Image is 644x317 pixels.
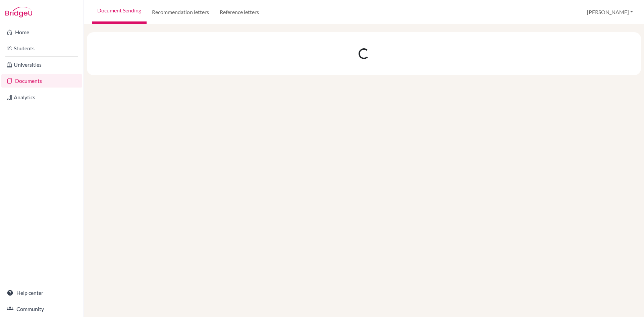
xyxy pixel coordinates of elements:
[584,6,636,18] button: [PERSON_NAME]
[5,7,32,17] img: Bridge-U
[1,25,82,39] a: Home
[1,74,82,88] a: Documents
[1,302,82,316] a: Community
[1,42,82,55] a: Students
[1,91,82,104] a: Analytics
[1,58,82,71] a: Universities
[1,286,82,300] a: Help center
